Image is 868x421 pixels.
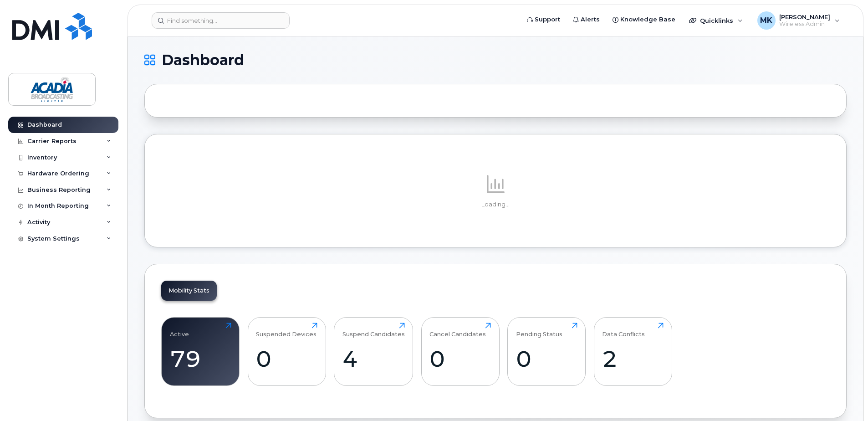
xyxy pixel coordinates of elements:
div: Suspend Candidates [342,323,405,338]
div: Data Conflicts [602,323,645,338]
div: 2 [602,345,664,372]
a: Cancel Candidates0 [429,323,491,381]
div: Cancel Candidates [429,323,486,338]
div: 4 [342,345,405,372]
div: 79 [170,345,231,372]
div: 0 [256,345,317,372]
a: Data Conflicts2 [602,323,664,381]
a: Suspend Candidates4 [342,323,405,381]
div: Pending Status [516,323,562,338]
div: Active [170,323,189,338]
a: Suspended Devices0 [256,323,317,381]
a: Active79 [170,323,231,381]
div: 0 [429,345,491,372]
p: Loading... [161,200,830,209]
div: Suspended Devices [256,323,317,338]
a: Pending Status0 [516,323,577,381]
div: 0 [516,345,577,372]
span: Dashboard [162,53,244,67]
